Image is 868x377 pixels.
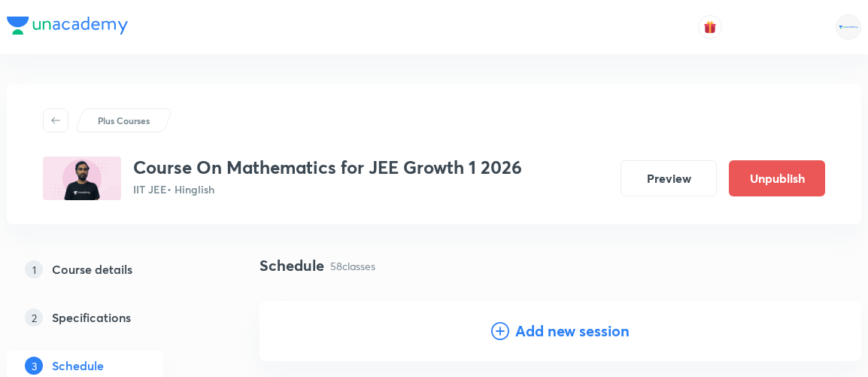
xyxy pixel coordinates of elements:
img: avatar [703,20,717,34]
a: Company Logo [7,17,128,38]
a: 2Specifications [7,303,211,333]
p: 3 [25,357,43,375]
img: 987E5B34-E962-4B42-A3D7-0480C4053C98_plus.png [43,157,121,200]
h5: Specifications [52,309,131,327]
a: 1Course details [7,254,211,284]
h5: Schedule [52,357,104,375]
p: 2 [25,309,43,327]
img: Company Logo [7,17,128,35]
button: Unpublish [729,160,825,196]
img: Rahul Mishra [836,14,861,40]
img: Add [801,301,861,361]
p: Plus Courses [98,114,150,127]
h4: Add new session [515,320,630,342]
p: 58 classes [330,258,375,274]
button: Preview [621,160,717,196]
button: avatar [698,15,722,39]
p: 1 [25,260,43,278]
h5: Course details [52,260,132,278]
h3: Course On Mathematics for JEE Growth 1 2026 [133,157,522,178]
p: IIT JEE • Hinglish [133,181,522,197]
h4: Schedule [259,254,324,277]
